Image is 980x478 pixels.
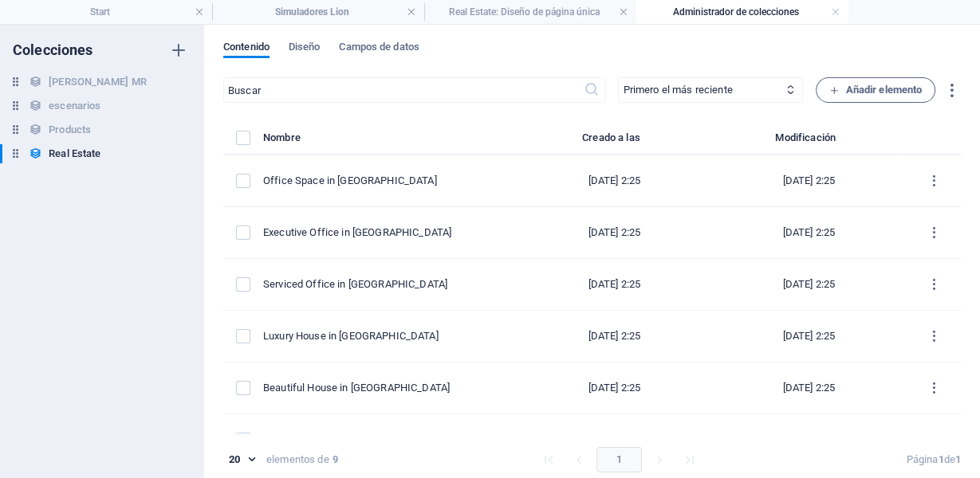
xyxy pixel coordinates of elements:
[266,453,329,467] div: elementos de
[531,329,698,343] div: [DATE] 2:25
[223,77,584,103] input: Buscar
[531,381,698,395] div: [DATE] 2:25
[333,453,338,467] strong: 9
[636,3,848,21] h4: Administrador de colecciones
[169,41,188,60] i: Crear colección
[723,174,895,188] div: [DATE] 2:25
[263,277,506,292] div: Serviced Office in Denver
[938,453,943,465] strong: 1
[723,433,895,447] div: [DATE] 2:25
[723,381,895,395] div: [DATE] 2:25
[263,174,506,188] div: Office Space in [GEOGRAPHIC_DATA]
[263,433,506,447] div: Modern House in [GEOGRAPHIC_DATA]
[49,96,100,116] h6: escenarios
[13,41,93,60] h6: Colecciones
[816,77,936,103] button: Añadir elemento
[531,433,698,447] div: [DATE] 2:25
[339,37,419,60] span: Campos de datos
[212,3,424,21] h4: Simuladores Lion
[955,453,961,465] strong: 1
[710,128,907,155] th: Modificación
[49,144,100,163] h6: Real Estate
[223,37,270,60] span: Contenido
[263,128,518,155] th: Nombre
[531,225,698,240] div: [DATE] 2:25
[531,174,698,188] div: [DATE] 2:25
[49,72,147,92] h6: [PERSON_NAME] MR
[596,447,642,472] button: page 1
[424,3,636,21] h4: Real Estate: Diseño de página única
[289,37,321,60] span: Diseño
[223,453,260,467] div: 20
[907,453,961,467] div: Página de
[829,80,923,100] span: Añadir elemento
[531,277,698,292] div: [DATE] 2:25
[723,225,895,240] div: [DATE] 2:25
[263,381,506,395] div: Beautiful House in Anaheim
[723,277,895,292] div: [DATE] 2:25
[723,329,895,343] div: [DATE] 2:25
[263,225,506,240] div: Executive Office in Anaheim
[533,447,705,472] nav: pagination navigation
[49,120,91,139] h6: Products
[518,128,710,155] th: Creado a las
[263,329,506,343] div: Luxury House in [GEOGRAPHIC_DATA]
